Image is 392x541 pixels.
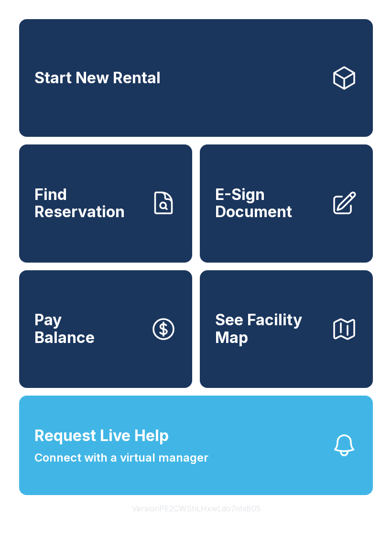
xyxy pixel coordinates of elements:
a: PayBalance [19,270,192,388]
a: E-Sign Document [200,144,373,262]
button: VersionPE2CWShLHxwLdo7nhiB05 [124,495,268,522]
span: Find Reservation [34,186,142,221]
span: E-Sign Document [215,186,323,221]
button: See Facility Map [200,270,373,388]
button: Request Live HelpConnect with a virtual manager [19,396,373,495]
span: Pay Balance [34,311,95,346]
a: Find Reservation [19,144,192,262]
a: Start New Rental [19,19,373,137]
span: Connect with a virtual manager [34,449,208,466]
span: Start New Rental [34,69,161,87]
span: See Facility Map [215,311,323,346]
span: Request Live Help [34,424,169,447]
